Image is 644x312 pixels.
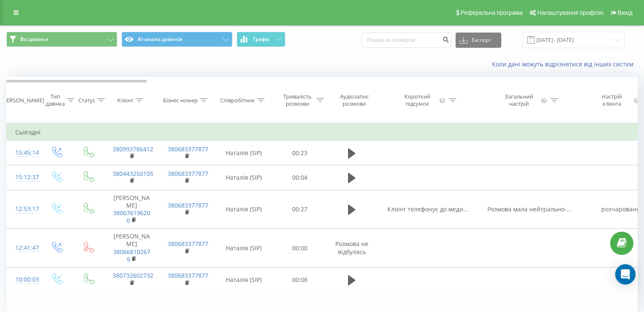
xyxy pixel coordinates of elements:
button: AI-аналіз дзвінків [122,32,232,47]
a: 380732602732 [113,271,153,279]
div: Клієнт [117,97,133,104]
div: Тип дзвінка [46,93,65,107]
input: Пошук за номером [362,33,451,48]
div: 12:41:47 [15,240,32,256]
button: Всі дзвінки [6,32,117,47]
div: 15:45:14 [15,145,32,161]
a: 380993786412 [113,145,153,153]
a: 380676196200 [113,209,150,224]
td: 00:27 [274,190,326,229]
span: Розмова не відбулась [335,240,368,255]
div: Настрій клієнта [592,93,631,107]
td: 00:00 [274,229,326,268]
div: 12:53:17 [15,201,32,217]
td: [PERSON_NAME] [104,190,159,229]
div: 15:12:37 [15,169,32,186]
span: Вихід [618,9,633,16]
span: Графік [253,36,270,42]
td: Наталія (SIP) [214,141,274,165]
span: Налаштування профілю [537,9,603,16]
div: Тривалість розмови [281,93,314,107]
a: 380668102679 [113,248,150,263]
div: Аудіозапис розмови [334,93,375,107]
div: Співробітник [220,97,255,104]
button: Експорт [456,33,501,48]
a: 380443250105 [113,170,153,178]
a: Коли дані можуть відрізнятися вiд інших систем [492,60,638,68]
td: [PERSON_NAME] [104,229,159,268]
td: Наталія (SIP) [214,165,274,190]
a: 380683377877 [168,145,208,153]
td: 00:04 [274,165,326,190]
span: Клієнт телефонує до меди... [387,205,468,213]
a: 380683377877 [168,201,208,209]
div: Статус [78,97,95,104]
div: Загальний настрій [499,93,539,107]
a: 380683377877 [168,170,208,178]
div: Короткий підсумок [397,93,438,107]
div: Бізнес номер [163,97,198,104]
td: Наталія (SIP) [214,229,274,268]
td: 00:23 [274,141,326,165]
td: Наталія (SIP) [214,190,274,229]
td: 00:08 [274,268,326,292]
div: [PERSON_NAME] [1,97,44,104]
span: Всі дзвінки [20,36,48,43]
span: Реферальна програма [461,9,523,16]
button: Графік [237,32,285,47]
div: 10:00:03 [15,271,32,288]
a: 380683377877 [168,271,208,279]
td: Наталія (SIP) [214,268,274,292]
span: Розмова мала нейтрально-... [487,205,572,213]
a: 380683377877 [168,240,208,248]
div: Open Intercom Messenger [615,264,636,285]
